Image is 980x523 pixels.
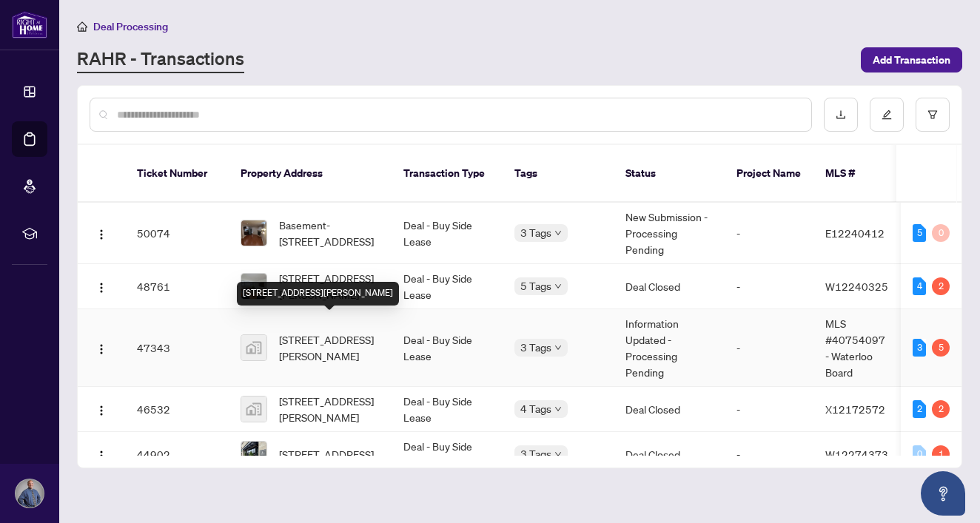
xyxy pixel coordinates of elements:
[554,283,562,290] span: down
[932,224,950,242] div: 0
[392,203,503,264] td: Deal - Buy Side Lease
[95,229,107,240] img: Logo
[825,402,885,416] span: X12172572
[125,264,229,309] td: 48761
[725,309,813,387] td: -
[520,277,551,294] span: 5 Tags
[913,400,926,418] div: 2
[279,270,380,303] span: [STREET_ADDRESS][PERSON_NAME]
[554,451,562,458] span: down
[125,203,229,264] td: 50074
[921,471,965,516] button: Open asap
[554,229,562,237] span: down
[392,387,503,432] td: Deal - Buy Side Lease
[932,400,950,418] div: 2
[241,335,266,360] img: thumbnail-img
[913,339,926,357] div: 3
[913,277,926,295] div: 4
[861,47,962,72] button: Add Transaction
[873,48,950,72] span: Add Transaction
[241,274,266,299] img: thumbnail-img
[125,387,229,432] td: 46532
[932,277,950,295] div: 2
[913,445,926,463] div: 0
[554,344,562,351] span: down
[12,11,47,38] img: logo
[77,21,87,32] span: home
[95,405,107,416] img: Logo
[90,336,113,360] button: Logo
[90,442,113,466] button: Logo
[503,145,614,203] th: Tags
[95,450,107,462] img: Logo
[825,226,885,240] span: E12240412
[725,432,813,477] td: -
[870,98,904,132] button: edit
[125,145,229,203] th: Ticket Number
[125,432,229,477] td: 44902
[392,264,503,309] td: Deal - Buy Side Lease
[882,109,892,120] span: edit
[725,387,813,432] td: -
[932,445,950,463] div: 1
[279,446,374,462] span: [STREET_ADDRESS]
[614,264,725,309] td: Deal Closed
[95,343,107,355] img: Logo
[93,20,168,33] span: Deal Processing
[825,317,885,379] span: MLS #40754097 - Waterloo Board
[16,479,44,507] img: Profile Icon
[614,432,725,477] td: Deal Closed
[229,145,392,203] th: Property Address
[913,224,926,242] div: 5
[392,145,503,203] th: Transaction Type
[725,264,813,309] td: -
[725,203,813,264] td: -
[614,309,725,387] td: Information Updated - Processing Pending
[825,280,888,293] span: W12240325
[279,393,380,425] span: [STREET_ADDRESS][PERSON_NAME]
[614,387,725,432] td: Deal Closed
[520,339,551,356] span: 3 Tags
[927,109,938,120] span: filter
[392,432,503,477] td: Deal - Buy Side Lease
[520,445,551,462] span: 3 Tags
[520,400,551,417] span: 4 Tags
[90,274,113,298] button: Logo
[241,220,266,246] img: thumbnail-img
[90,221,113,245] button: Logo
[392,309,503,387] td: Deal - Buy Side Lease
[813,145,902,203] th: MLS #
[237,282,399,306] div: [STREET_ADDRESS][PERSON_NAME]
[241,397,266,422] img: thumbnail-img
[125,309,229,387] td: 47343
[77,47,244,73] a: RAHR - Transactions
[95,282,107,294] img: Logo
[279,217,380,249] span: Basement-[STREET_ADDRESS]
[725,145,813,203] th: Project Name
[824,98,858,132] button: download
[825,448,888,461] span: W12274373
[554,405,562,413] span: down
[614,203,725,264] td: New Submission - Processing Pending
[241,442,266,467] img: thumbnail-img
[932,339,950,357] div: 5
[836,109,846,120] span: download
[90,397,113,421] button: Logo
[614,145,725,203] th: Status
[279,331,380,364] span: [STREET_ADDRESS][PERSON_NAME]
[520,224,551,241] span: 3 Tags
[916,98,950,132] button: filter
